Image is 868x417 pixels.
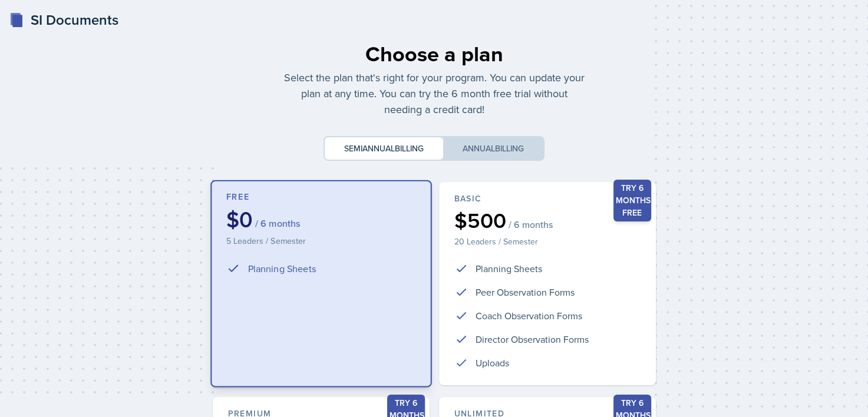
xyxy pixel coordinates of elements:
[476,262,542,276] p: Planning Sheets
[454,236,641,247] p: 20 Leaders / Semester
[325,137,443,160] button: Semiannualbilling
[226,208,415,230] div: $0
[255,217,300,229] span: / 6 months
[613,180,651,221] div: Try 6 months free
[226,234,415,246] p: 5 Leaders / Semester
[476,285,575,299] p: Peer Observation Forms
[476,356,509,370] p: Uploads
[283,38,585,69] div: Choose a plan
[454,210,641,231] div: $500
[226,191,415,203] div: Free
[495,143,524,154] span: billing
[395,143,424,154] span: billing
[9,9,118,31] a: SI Documents
[247,261,315,275] p: Planning Sheets
[283,69,585,117] p: Select the plan that's right for your program. You can update your plan at any time. You can try ...
[454,193,641,205] div: Basic
[476,332,589,346] p: Director Observation Forms
[443,137,543,160] button: Annualbilling
[476,309,582,323] p: Coach Observation Forms
[509,219,553,230] span: / 6 months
